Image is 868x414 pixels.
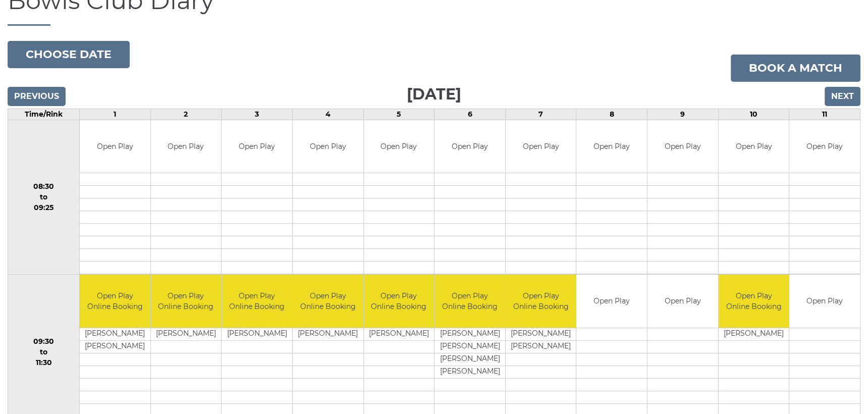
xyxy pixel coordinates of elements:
[80,109,151,120] td: 1
[435,109,506,120] td: 6
[435,353,505,366] td: [PERSON_NAME]
[719,328,789,340] td: [PERSON_NAME]
[222,328,292,340] td: [PERSON_NAME]
[435,275,505,328] td: Open Play Online Booking
[825,87,860,106] input: Next
[8,41,130,68] button: Choose date
[576,109,647,120] td: 8
[363,109,435,120] td: 5
[435,366,505,378] td: [PERSON_NAME]
[506,275,576,328] td: Open Play Online Booking
[505,109,576,120] td: 7
[80,275,150,328] td: Open Play Online Booking
[222,275,292,328] td: Open Play Online Booking
[293,120,363,173] td: Open Play
[789,120,860,173] td: Open Play
[8,87,66,106] input: Previous
[718,109,789,120] td: 10
[150,109,222,120] td: 2
[506,340,576,353] td: [PERSON_NAME]
[435,120,505,173] td: Open Play
[80,340,150,353] td: [PERSON_NAME]
[8,120,80,275] td: 08:30 to 09:25
[293,328,363,340] td: [PERSON_NAME]
[222,109,293,120] td: 3
[506,328,576,340] td: [PERSON_NAME]
[719,120,789,173] td: Open Play
[731,55,860,82] a: Book a match
[435,340,505,353] td: [PERSON_NAME]
[292,109,363,120] td: 4
[364,275,435,328] td: Open Play Online Booking
[647,275,718,328] td: Open Play
[435,328,505,340] td: [PERSON_NAME]
[8,109,80,120] td: Time/Rink
[151,120,222,173] td: Open Play
[151,275,222,328] td: Open Play Online Booking
[506,120,576,173] td: Open Play
[222,120,292,173] td: Open Play
[364,328,435,340] td: [PERSON_NAME]
[647,109,719,120] td: 9
[80,328,150,340] td: [PERSON_NAME]
[364,120,435,173] td: Open Play
[80,120,150,173] td: Open Play
[719,275,789,328] td: Open Play Online Booking
[647,120,718,173] td: Open Play
[789,275,860,328] td: Open Play
[293,275,363,328] td: Open Play Online Booking
[576,275,647,328] td: Open Play
[789,109,860,120] td: 11
[151,328,222,340] td: [PERSON_NAME]
[576,120,647,173] td: Open Play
